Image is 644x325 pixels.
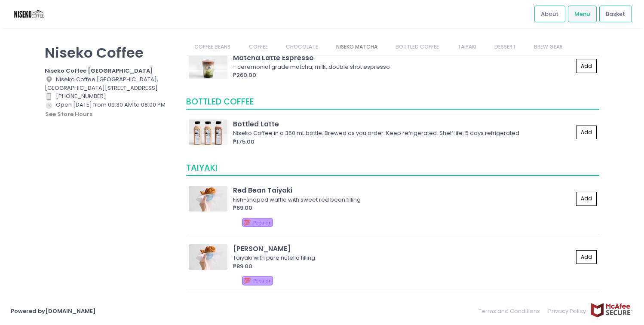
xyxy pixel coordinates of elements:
img: Nutella Taiyaki [189,244,227,270]
div: [PERSON_NAME] [233,244,573,254]
img: Bottled Latte [189,120,227,145]
a: BOTTLED COFFEE [387,39,448,55]
button: see store hours [45,110,93,119]
a: About [534,6,565,22]
div: Matcha Latte Espresso [233,53,573,63]
img: mcafee-secure [590,303,633,318]
div: [PHONE_NUMBER] [45,92,175,101]
a: TAIYAKI [449,39,485,55]
div: ₱89.00 [233,262,573,271]
a: DESSERT [486,39,524,55]
a: Terms and Conditions [478,303,544,319]
div: Fish-shaped waffle with sweet red bean filling [233,196,570,204]
a: BREW GEAR [526,39,571,55]
a: CHOCOLATE [277,39,326,55]
a: Powered by[DOMAIN_NAME] [11,307,96,315]
button: Add [576,126,597,140]
button: Add [576,250,597,264]
span: Popular [253,220,270,226]
a: NISEKO MATCHA [328,39,386,55]
b: Niseko Coffee [GEOGRAPHIC_DATA] [45,67,153,75]
div: Bottled Latte [233,119,573,129]
span: TAIYAKI [186,162,218,174]
p: Niseko Coffee [45,44,175,61]
div: Red Bean Taiyaki [233,185,573,195]
a: COFFEE [240,39,276,55]
span: Popular [253,278,270,284]
div: Taiyaki with pure nutella filling [233,254,570,262]
span: 💯 [244,276,251,285]
img: Red Bean Taiyaki [189,186,227,212]
span: BOTTLED COFFEE [186,96,254,107]
div: ₱260.00 [233,71,573,80]
a: Menu [568,6,597,22]
a: COFFEE BEANS [186,39,239,55]
span: Basket [606,10,625,18]
span: 💯 [244,218,251,227]
a: Privacy Policy [544,303,591,319]
div: Open [DATE] from 09:30 AM to 08:00 PM [45,101,175,119]
div: - ceremonial grade matcha, milk, double shot espresso [233,63,570,71]
img: Matcha Latte Espresso [189,53,227,79]
div: Niseko Coffee [GEOGRAPHIC_DATA], [GEOGRAPHIC_DATA][STREET_ADDRESS] [45,75,175,92]
button: Add [576,59,597,73]
span: About [541,10,558,18]
span: Menu [574,10,590,18]
div: ₱175.00 [233,138,573,146]
button: Add [576,192,597,206]
div: Niseko Coffee in a 350 mL bottle. Brewed as you order. Keep refrigerated. Shelf life: 5 days refr... [233,129,570,138]
img: logo [11,6,49,21]
div: ₱69.00 [233,204,573,212]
